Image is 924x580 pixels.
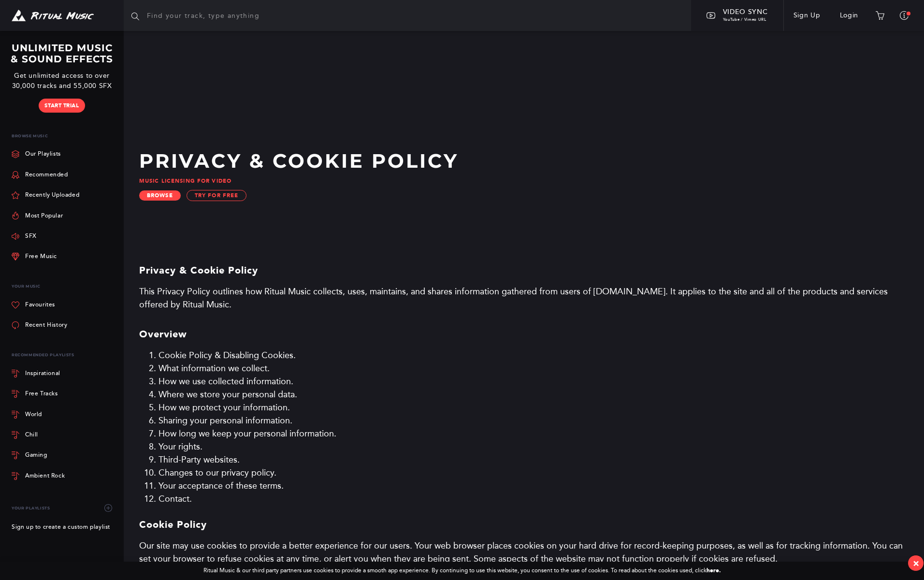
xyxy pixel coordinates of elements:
a: Sign Up [784,2,830,29]
a: Browse [139,190,181,201]
li: Cookie Policy & Disabling Cookies. [159,349,909,362]
div: Free Tracks [25,391,58,397]
li: Third-Party websites. [159,453,909,466]
a: SFX [12,226,37,246]
a: here. [707,567,721,574]
li: Where we store your personal data. [159,388,909,401]
h2: Privacy & Cookie Policy [139,150,601,172]
h3: Privacy & Cookie Policy [139,255,909,285]
a: Our Playlists [12,144,61,164]
li: How we protect your information. [159,401,909,414]
a: Favourites [12,295,55,315]
a: Free Tracks [12,384,116,404]
li: How long we keep your personal information. [159,427,909,440]
a: Start Trial [39,99,85,113]
li: How we use collected information. [159,375,909,388]
p: Get unlimited access to over 30,000 tracks and 55,000 SFX [8,71,116,91]
p: Your Music [12,278,116,294]
a: Recent History [12,315,67,335]
a: Free Music [12,246,57,267]
p: Browse Music [12,128,116,144]
img: Ritual Music [12,10,94,22]
div: Your Playlists [12,498,116,518]
h3: UNLIMITED MUSIC & SOUND EFFECTS [8,43,116,65]
div: Inspirational [25,371,60,377]
li: Your acceptance of these terms. [159,479,909,493]
div: Chill [25,432,38,438]
li: What information we collect. [159,362,909,375]
a: Try For Free [187,190,246,201]
p: This Privacy Policy outlines how Ritual Music collects, uses, maintains, and shares information g... [139,285,909,311]
p: Our site may use cookies to provide a better experience for our users. Your web browser places co... [139,539,909,565]
div: Recommended Playlists [12,347,116,363]
li: Contact. [159,493,909,506]
a: Ambient Rock [12,466,116,486]
h5: Cookie Policy [139,517,909,532]
a: Most Popular [12,205,63,226]
a: World [12,404,116,424]
a: Recently Uploaded [12,185,79,205]
div: Ritual Music & our third party partners use cookies to provide a smooth app experience. By contin... [203,567,721,574]
a: Sign up to create a custom playlist [12,518,110,536]
div: World [25,412,42,418]
div: × [913,558,919,569]
a: Gaming [12,445,116,465]
a: Chill [12,425,116,445]
div: Music Licensing for Video [139,178,601,184]
div: Ambient Rock [25,473,65,479]
li: Sharing your personal information. [159,414,909,427]
span: Video Sync [723,8,768,16]
h5: Overview [139,327,909,341]
a: Recommended [12,164,68,185]
div: Gaming [25,452,47,458]
a: Login [830,2,868,29]
li: Your rights. [159,440,909,453]
span: YouTube / Vimeo URL [723,17,766,22]
li: Changes to our privacy policy. [159,466,909,479]
a: Inspirational [12,363,116,384]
